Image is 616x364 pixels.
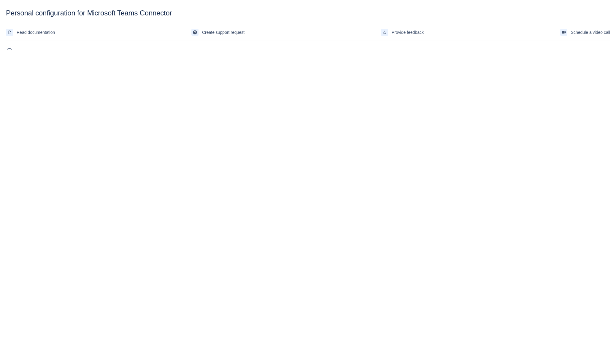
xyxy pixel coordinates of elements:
span: videoCall [561,30,566,35]
span: feedback [382,30,387,35]
span: support [193,30,197,35]
span: Read documentation [17,28,55,37]
a: Schedule a video call [560,28,610,37]
a: Provide feedback [381,28,424,37]
a: Read documentation [6,28,55,37]
span: Provide feedback [392,28,424,37]
span: Schedule a video call [571,28,610,37]
a: Create support request [191,28,245,37]
span: documentation [7,30,12,35]
span: Create support request [202,28,245,37]
div: Personal configuration for Microsoft Teams Connector [6,9,610,17]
